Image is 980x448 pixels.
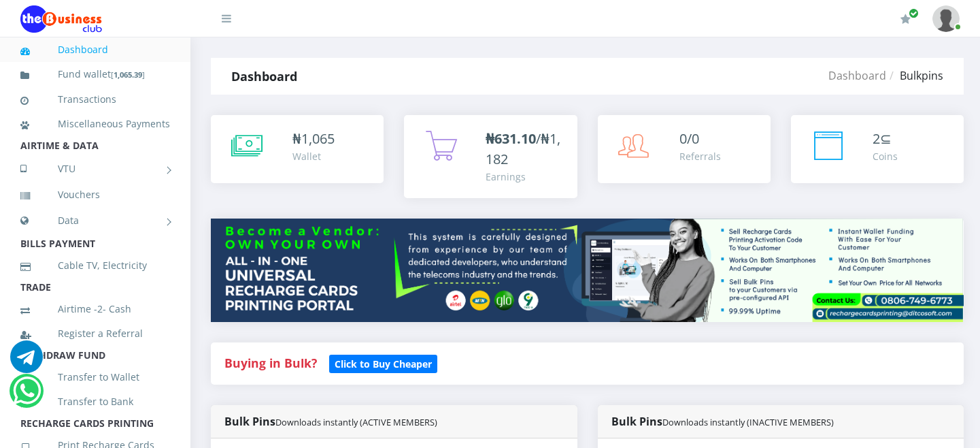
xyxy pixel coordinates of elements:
[886,67,943,84] li: Bulkpins
[20,152,170,186] a: VTU
[20,59,170,91] a: Fund wallet[1,065.39]
[873,129,898,149] div: ⊆
[292,129,335,149] div: ₦
[873,149,898,163] div: Coins
[20,108,170,140] a: Miscellaneous Payments
[292,149,335,163] div: Wallet
[224,355,317,371] strong: Buying in Bulk?
[486,170,563,184] div: Earnings
[20,293,170,325] a: Airtime -2- Cash
[486,129,560,168] span: /₦1,182
[20,34,170,65] a: Dashboard
[932,5,960,32] img: User
[211,115,384,183] a: ₦1,065 Wallet
[231,68,297,84] strong: Dashboard
[679,149,721,163] div: Referrals
[20,386,170,417] a: Transfer to Bank
[335,357,432,370] b: Click to Buy Cheaper
[111,69,145,80] small: [ ]
[329,355,437,371] a: Click to Buy Cheaper
[10,351,43,373] a: Chat for support
[486,129,536,148] b: ₦631.10
[20,5,102,33] img: Logo
[20,250,170,281] a: Cable TV, Electricity
[20,84,170,115] a: Transactions
[679,129,699,148] span: 0/0
[211,219,964,322] img: multitenant_rcp.png
[404,115,577,198] a: ₦631.10/₦1,182 Earnings
[900,14,911,25] i: Renew/Upgrade Subscription
[598,115,771,183] a: 0/0 Referrals
[13,385,41,407] a: Chat for support
[20,362,170,393] a: Transfer to Wallet
[611,414,834,429] strong: Bulk Pins
[275,416,437,428] small: Downloads instantly (ACTIVE MEMBERS)
[301,129,335,148] span: 1,065
[909,8,919,18] span: Renew/Upgrade Subscription
[20,204,170,238] a: Data
[114,69,142,80] b: 1,065.39
[662,416,834,428] small: Downloads instantly (INACTIVE MEMBERS)
[20,179,170,210] a: Vouchers
[873,129,880,148] span: 2
[224,414,437,429] strong: Bulk Pins
[828,68,886,83] a: Dashboard
[20,318,170,349] a: Register a Referral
